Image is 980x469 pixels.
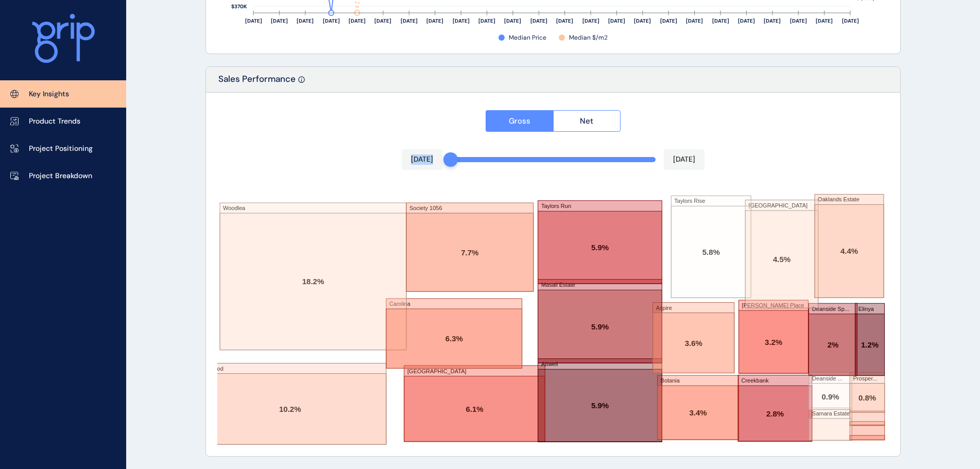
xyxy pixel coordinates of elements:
p: Product Trends [29,116,80,127]
p: Project Breakdown [29,171,92,181]
p: Sales Performance [218,73,296,92]
button: Net [553,110,621,132]
button: Gross [486,110,553,132]
p: [DATE] [411,154,433,165]
p: [DATE] [673,154,695,165]
span: Net [580,116,593,126]
span: Median Price [509,33,546,42]
p: Project Positioning [29,144,93,154]
span: Gross [509,116,530,126]
p: Key Insights [29,89,69,99]
span: Median $/m2 [569,33,608,42]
